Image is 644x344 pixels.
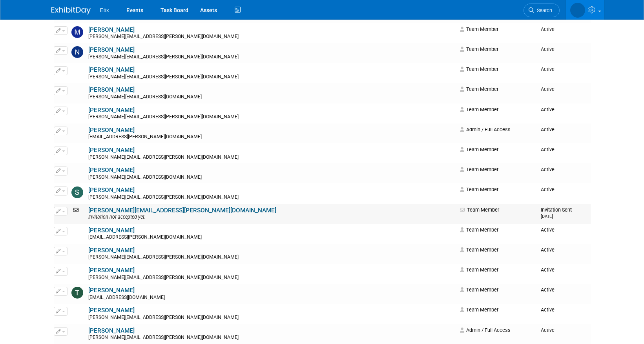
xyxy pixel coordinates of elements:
span: Team Member [460,26,498,32]
img: Paul Laughter [71,86,83,98]
div: [PERSON_NAME][EMAIL_ADDRESS][PERSON_NAME][DOMAIN_NAME] [88,275,455,281]
img: Molly McGlothlin [71,26,83,38]
div: [PERSON_NAME][EMAIL_ADDRESS][DOMAIN_NAME] [88,94,455,100]
img: Todd Pryor [71,247,83,259]
a: [PERSON_NAME] [88,46,135,53]
span: Invitation Sent [541,207,572,219]
div: [PERSON_NAME][EMAIL_ADDRESS][PERSON_NAME][DOMAIN_NAME] [88,194,455,201]
img: Nick Travis [71,46,83,58]
span: Team Member [460,287,498,293]
img: Tyler Bettencourt [71,307,83,319]
span: Team Member [460,267,498,273]
img: Sydney Lyman [71,227,83,239]
div: [PERSON_NAME][EMAIL_ADDRESS][PERSON_NAME][DOMAIN_NAME] [88,315,455,321]
span: Active [541,227,555,233]
span: Active [541,147,555,152]
div: [EMAIL_ADDRESS][PERSON_NAME][DOMAIN_NAME] [88,134,455,140]
span: Admin / Full Access [460,327,511,333]
span: Active [541,247,555,253]
img: Rob Daviero [71,127,83,138]
a: [PERSON_NAME] [88,26,135,33]
img: Paul Lauterjung [71,107,83,118]
span: Active [541,127,555,132]
a: [PERSON_NAME] [88,86,135,93]
span: Active [541,267,555,273]
div: [PERSON_NAME][EMAIL_ADDRESS][PERSON_NAME][DOMAIN_NAME] [88,74,455,80]
div: [PERSON_NAME][EMAIL_ADDRESS][PERSON_NAME][DOMAIN_NAME] [88,54,455,60]
span: Team Member [460,207,499,213]
a: [PERSON_NAME] [88,186,135,194]
span: Team Member [460,147,498,152]
span: Etix [100,7,109,13]
a: [PERSON_NAME] [88,287,135,294]
span: Team Member [460,46,498,52]
a: [PERSON_NAME][EMAIL_ADDRESS][PERSON_NAME][DOMAIN_NAME] [88,207,276,214]
a: [PERSON_NAME] [88,327,135,334]
div: [PERSON_NAME][EMAIL_ADDRESS][PERSON_NAME][DOMAIN_NAME] [88,34,455,40]
span: Team Member [460,247,498,253]
span: Team Member [460,307,498,313]
div: [PERSON_NAME][EMAIL_ADDRESS][PERSON_NAME][DOMAIN_NAME] [88,114,455,120]
span: Active [541,186,555,192]
div: [EMAIL_ADDRESS][DOMAIN_NAME] [88,295,455,301]
img: ExhibitDay [51,7,91,14]
img: Scott Greeban [71,167,83,178]
span: Active [541,287,555,293]
img: Wendy Beasley [71,327,83,339]
a: Search [524,4,560,17]
span: Team Member [460,227,498,233]
img: Ryan Richardson [71,147,83,158]
a: [PERSON_NAME] [88,227,135,234]
span: Active [541,107,555,112]
small: [DATE] [541,214,553,219]
span: Active [541,307,555,313]
img: Olivia Greer [71,66,83,78]
span: Team Member [460,107,498,112]
div: [PERSON_NAME][EMAIL_ADDRESS][PERSON_NAME][DOMAIN_NAME] [88,154,455,161]
span: Search [534,7,552,13]
a: [PERSON_NAME] [88,267,135,274]
span: Active [541,26,555,32]
a: [PERSON_NAME] [88,107,135,114]
a: [PERSON_NAME] [88,127,135,134]
span: Team Member [460,86,498,92]
img: scott sloyer [71,186,83,198]
div: [PERSON_NAME][EMAIL_ADDRESS][DOMAIN_NAME] [88,174,455,181]
span: Team Member [460,66,498,72]
span: Admin / Full Access [460,127,511,132]
span: Team Member [460,167,498,172]
span: Active [541,327,555,333]
a: [PERSON_NAME] [88,147,135,154]
img: Travis Janovich [71,287,83,299]
a: [PERSON_NAME] [88,247,135,254]
a: [PERSON_NAME] [88,167,135,174]
a: [PERSON_NAME] [88,307,135,314]
a: [PERSON_NAME] [88,66,135,73]
div: [PERSON_NAME][EMAIL_ADDRESS][PERSON_NAME][DOMAIN_NAME] [88,254,455,261]
div: [EMAIL_ADDRESS][PERSON_NAME][DOMAIN_NAME] [88,234,455,241]
img: Tommy Gibson [71,267,83,279]
span: Active [541,66,555,72]
div: [PERSON_NAME][EMAIL_ADDRESS][PERSON_NAME][DOMAIN_NAME] [88,335,455,341]
div: Invitation not accepted yet. [88,214,455,221]
span: Active [541,46,555,52]
span: Active [541,167,555,172]
span: Team Member [460,186,498,192]
span: Active [541,86,555,92]
img: Jared McEntire [570,3,585,18]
